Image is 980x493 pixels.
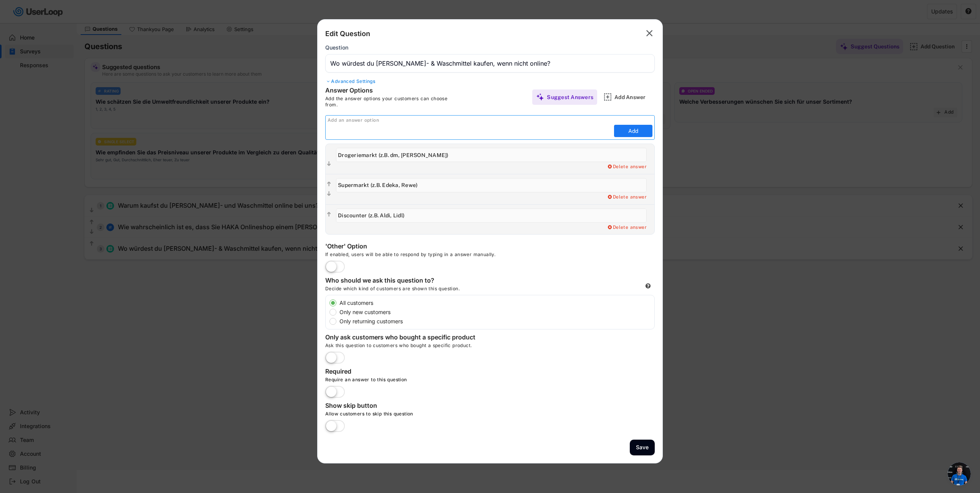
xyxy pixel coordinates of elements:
div: Decide which kind of customers are shown this question. [325,286,517,295]
div: Allow customers to skip this question [325,411,556,420]
button:  [326,180,332,188]
text:  [327,181,331,187]
button:  [644,27,655,40]
div: 'Other' Option [325,242,479,251]
input: Type your question here... [325,54,655,73]
div: Ask this question to customers who bought a specific product. [325,342,655,352]
div: If enabled, users will be able to respond by typing in a answer manually. [325,251,556,261]
div: Only ask customers who bought a specific product [325,333,479,342]
div: Add Answer [614,94,653,101]
button:  [326,190,332,198]
div: Delete answer [607,164,647,170]
div: Delete answer [607,225,647,231]
label: Only new customers [337,309,654,315]
img: MagicMajor%20%28Purple%29.svg [536,93,544,101]
div: Answer Options [325,86,440,96]
div: Edit Question [325,29,370,38]
input: Drogeriemarkt (z.B. dm, Rossmann) [336,148,647,162]
button:  [326,211,332,218]
div: Delete answer [607,194,647,200]
text:  [646,28,653,39]
label: Only returning customers [337,319,654,324]
input: Discounter (z.B. Aldi, Lidl) [336,208,647,223]
button: Add [614,125,652,137]
div: Suggest Answers [547,94,593,101]
input: Supermarkt (z.B. Edeka, Rewe) [336,178,647,192]
text:  [327,211,331,218]
div: Add an answer option [328,117,654,124]
button:  [326,160,332,168]
label: All customers [337,300,654,306]
img: AddMajor.svg [604,93,612,101]
text:  [327,160,331,167]
div: Question [325,44,348,51]
div: Who should we ask this question to? [325,276,479,286]
div: Chat öffnen [948,462,971,485]
div: Show skip button [325,402,479,411]
div: Required [325,367,479,377]
text:  [327,190,331,197]
button: Save [630,440,655,455]
div: Advanced Settings [325,78,655,84]
div: Add the answer options your customers can choose from. [325,96,460,108]
div: Require an answer to this question [325,377,556,386]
